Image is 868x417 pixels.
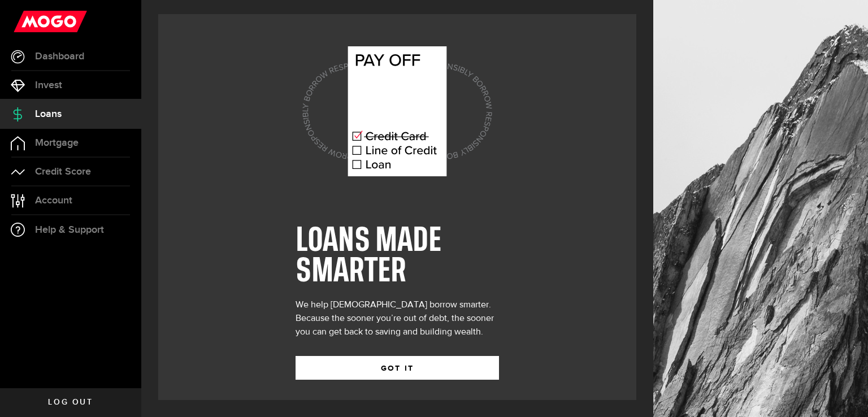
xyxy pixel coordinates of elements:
[296,356,499,380] button: GOT IT
[296,226,499,287] h1: LOANS MADE SMARTER
[48,398,93,406] span: Log out
[821,370,868,417] iframe: LiveChat chat widget
[296,298,499,339] div: We help [DEMOGRAPHIC_DATA] borrow smarter. Because the sooner you’re out of debt, the sooner you ...
[35,80,62,90] span: Invest
[35,196,72,206] span: Account
[35,167,91,177] span: Credit Score
[35,138,79,148] span: Mortgage
[35,109,62,119] span: Loans
[35,225,104,235] span: Help & Support
[35,51,84,62] span: Dashboard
